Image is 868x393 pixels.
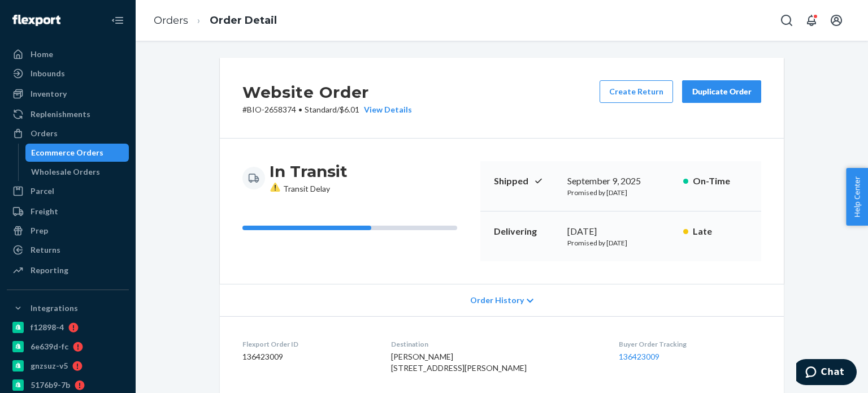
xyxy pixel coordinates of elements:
[7,64,129,83] a: Inbounds
[12,15,60,26] img: Flexport logo
[7,85,129,103] a: Inventory
[391,352,527,373] span: [PERSON_NAME] [STREET_ADDRESS][PERSON_NAME]
[242,104,412,115] p: # BIO-2658374 / $6.01
[305,105,337,114] span: Standard
[7,357,129,375] a: gnzsuz-v5
[31,109,90,120] div: Replenishments
[31,225,48,236] div: Prep
[600,80,673,103] button: Create Return
[7,261,129,279] a: Reporting
[31,185,54,197] div: Parcel
[693,175,748,188] p: On-Time
[298,105,302,114] span: •
[31,303,78,314] div: Integrations
[270,161,348,182] h3: In Transit
[682,80,761,103] button: Duplicate Order
[31,360,68,372] div: gnzsuz-v5
[619,339,761,349] dt: Buyer Order Tracking
[25,144,129,162] a: Ecommerce Orders
[775,9,798,32] button: Open Search Box
[242,351,373,362] dd: 136423009
[7,124,129,142] a: Orders
[242,80,412,104] h2: Website Order
[7,202,129,221] a: Freight
[567,188,674,197] p: Promised by [DATE]
[31,322,64,333] div: f12898-4
[693,225,748,238] p: Late
[31,88,67,100] div: Inventory
[7,338,129,356] a: 6e639d-fc
[31,128,58,139] div: Orders
[31,265,68,276] div: Reporting
[31,49,53,60] div: Home
[7,182,129,200] a: Parcel
[359,104,412,115] button: View Details
[567,238,674,248] p: Promised by [DATE]
[494,225,558,238] p: Delivering
[31,244,60,256] div: Returns
[210,14,277,27] a: Order Detail
[470,295,524,306] span: Order History
[145,4,286,37] ol: breadcrumbs
[800,9,823,32] button: Open notifications
[7,45,129,63] a: Home
[154,14,188,27] a: Orders
[619,352,659,361] a: 136423009
[106,9,129,32] button: Close Navigation
[31,147,103,158] div: Ecommerce Orders
[31,206,58,217] div: Freight
[25,163,129,181] a: Wholesale Orders
[391,339,601,349] dt: Destination
[7,318,129,336] a: f12898-4
[270,184,330,193] span: Transit Delay
[31,379,70,391] div: 5176b9-7b
[31,166,100,178] div: Wholesale Orders
[7,241,129,259] a: Returns
[692,86,752,97] div: Duplicate Order
[31,341,68,352] div: 6e639d-fc
[494,175,558,188] p: Shipped
[31,68,65,79] div: Inbounds
[7,299,129,317] button: Integrations
[567,225,674,238] div: [DATE]
[7,105,129,123] a: Replenishments
[7,222,129,240] a: Prep
[846,168,868,226] button: Help Center
[242,339,373,349] dt: Flexport Order ID
[567,175,674,188] div: September 9, 2025
[796,359,857,387] iframe: Opens a widget where you can chat to one of our agents
[825,9,848,32] button: Open account menu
